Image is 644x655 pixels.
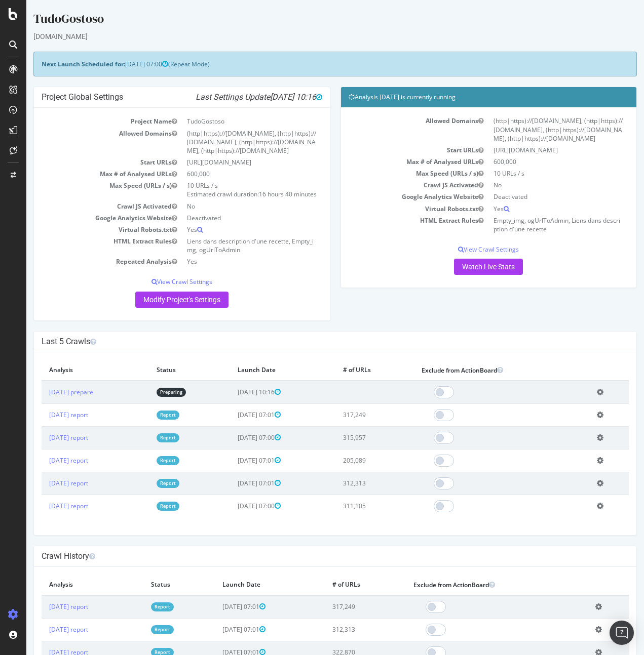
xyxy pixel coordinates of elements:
a: Report [125,625,147,634]
h4: Analysis [DATE] is currently running [322,92,603,102]
th: Launch Date [204,360,310,381]
a: [DATE] report [23,625,62,634]
td: Max # of Analysed URLs [322,156,463,168]
span: 16 hours 40 minutes [233,190,290,198]
td: 312,313 [298,618,380,641]
td: Start URLs [15,156,156,168]
td: Empty_img, ogUrlToAdmin, Liens dans description d'une recette [462,215,602,235]
td: 205,089 [309,449,387,472]
td: 10 URLs / s Estimated crawl duration: [156,180,296,200]
th: Analysis [15,360,123,381]
td: Max Speed (URLs / s) [15,180,156,200]
p: View Crawl Settings [15,277,296,286]
td: Crawl JS Activated [322,179,463,191]
a: [DATE] report [23,479,62,487]
h4: Project Global Settings [15,92,296,102]
strong: Next Launch Scheduled for: [15,60,99,68]
td: 10 URLs / s [462,168,602,179]
td: Allowed Domains [322,115,463,144]
th: Analysis [15,575,117,595]
th: Launch Date [188,575,298,595]
div: TudoGostoso [7,10,611,31]
a: [DATE] report [23,502,62,510]
td: 600,000 [156,168,296,180]
span: [DATE] 10:16 [244,92,296,102]
td: HTML Extract Rules [15,235,156,256]
span: [DATE] 07:01 [211,479,254,487]
div: Open Intercom Messenger [610,621,634,645]
div: [DOMAIN_NAME] [7,31,611,42]
td: Project Name [15,115,156,127]
td: Allowed Domains [15,128,156,156]
a: Report [130,456,153,465]
span: [DATE] 07:01 [196,625,239,634]
span: [DATE] 07:01 [196,602,239,611]
td: 311,105 [309,495,387,517]
td: No [462,179,602,191]
span: [DATE] 07:01 [211,411,254,419]
td: [URL][DOMAIN_NAME] [462,144,602,156]
span: [DATE] 07:01 [211,456,254,465]
th: Exclude from ActionBoard [380,575,561,595]
h4: Crawl History [15,551,602,561]
span: [DATE] 07:00 [211,433,254,442]
td: 317,249 [309,403,387,426]
td: (http|https)://[DOMAIN_NAME], (http|https)://[DOMAIN_NAME], (http|https)://[DOMAIN_NAME], (http|h... [462,115,602,144]
td: Max Speed (URLs / s) [322,168,463,179]
span: [DATE] 10:16 [211,388,254,396]
a: Report [130,411,153,419]
a: [DATE] report [23,433,62,442]
a: [DATE] report [23,456,62,465]
td: Google Analytics Website [15,212,156,224]
td: Deactivated [156,212,296,224]
td: 600,000 [462,156,602,168]
h4: Last 5 Crawls [15,337,602,347]
i: Last Settings Update [169,92,296,102]
td: Yes [156,256,296,267]
a: Report [125,602,147,611]
div: (Repeat Mode) [7,52,611,76]
td: 312,313 [309,472,387,495]
a: Report [130,433,153,442]
span: [DATE] 07:00 [211,502,254,510]
a: Modify Project's Settings [109,292,202,308]
td: Virtual Robots.txt [15,224,156,235]
p: View Crawl Settings [322,245,603,254]
a: Preparing [130,388,160,396]
a: Report [130,502,153,510]
span: [DATE] 07:00 [99,60,142,68]
td: Max # of Analysed URLs [15,168,156,180]
td: (http|https)://[DOMAIN_NAME], (http|https)://[DOMAIN_NAME], (http|https)://[DOMAIN_NAME], (http|h... [156,128,296,156]
td: Yes [462,203,602,215]
td: Liens dans description d'une recette, Empty_img, ogUrlToAdmin [156,235,296,256]
th: # of URLs [298,575,380,595]
td: Deactivated [462,191,602,202]
a: Watch Live Stats [428,259,497,275]
th: Exclude from ActionBoard [388,360,563,381]
td: 315,957 [309,426,387,449]
td: No [156,200,296,212]
td: Start URLs [322,144,463,156]
a: [DATE] prepare [23,388,67,396]
th: Status [123,360,204,381]
td: 317,249 [298,595,380,619]
a: [DATE] report [23,602,62,611]
td: Repeated Analysis [15,256,156,267]
a: Report [130,479,153,487]
td: HTML Extract Rules [322,215,463,235]
td: Google Analytics Website [322,191,463,202]
td: Crawl JS Activated [15,200,156,212]
td: [URL][DOMAIN_NAME] [156,156,296,168]
th: # of URLs [309,360,387,381]
td: Yes [156,224,296,235]
td: TudoGostoso [156,115,296,127]
td: Virtual Robots.txt [322,203,463,215]
th: Status [117,575,188,595]
a: [DATE] report [23,411,62,419]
